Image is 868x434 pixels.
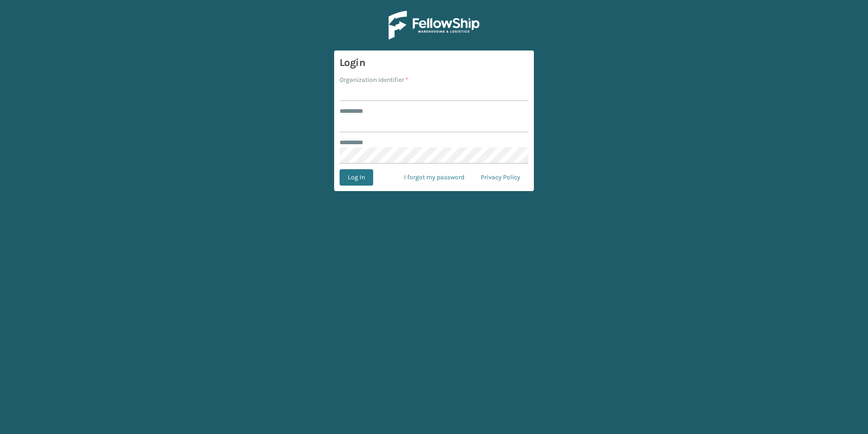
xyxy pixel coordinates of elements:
a: Privacy Policy [473,169,528,186]
a: I forgot my password [396,169,473,186]
label: Organization Identifier [340,75,408,85]
h3: Login [340,56,528,70]
button: Log In [340,169,373,186]
img: Logo [389,11,479,40]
